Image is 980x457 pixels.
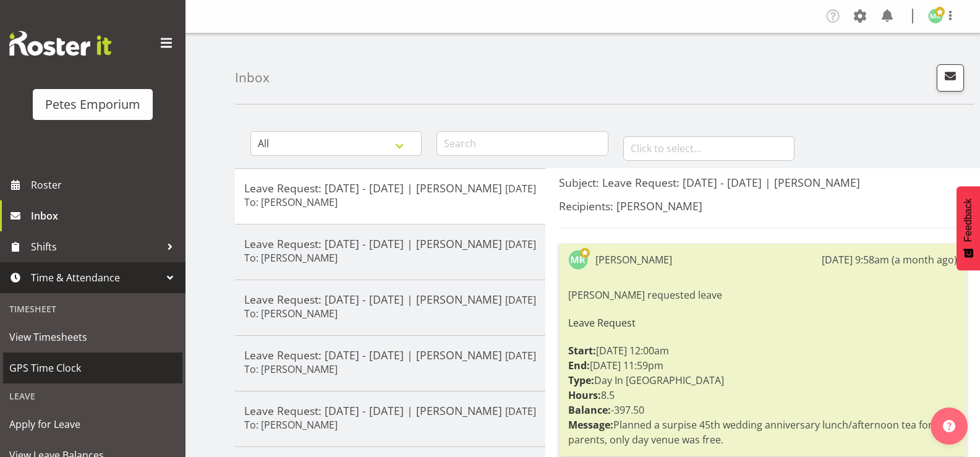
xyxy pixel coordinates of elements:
[244,196,338,208] h6: To: [PERSON_NAME]
[505,293,536,307] p: [DATE]
[568,388,601,402] strong: Hours:
[568,284,957,450] div: [PERSON_NAME] requested leave [DATE] 12:00am [DATE] 11:59pm Day In [GEOGRAPHIC_DATA] 8.5 -397.50 ...
[3,383,182,409] div: Leave
[437,131,608,156] input: Search
[9,31,111,56] img: Rosterit website logo
[943,420,955,432] img: help-xxl-2.png
[244,404,536,417] h5: Leave Request: [DATE] - [DATE] | [PERSON_NAME]
[244,419,338,431] h6: To: [PERSON_NAME]
[244,252,338,264] h6: To: [PERSON_NAME]
[623,136,795,161] input: Click to select...
[244,348,536,362] h5: Leave Request: [DATE] - [DATE] | [PERSON_NAME]
[9,359,176,377] span: GPS Time Clock
[45,95,140,114] div: Petes Emporium
[505,237,536,252] p: [DATE]
[505,404,536,419] p: [DATE]
[244,293,536,306] h5: Leave Request: [DATE] - [DATE] | [PERSON_NAME]
[3,322,182,352] a: View Timesheets
[31,237,161,256] span: Shifts
[568,374,594,387] strong: Type:
[3,409,182,440] a: Apply for Leave
[9,328,176,346] span: View Timesheets
[595,252,672,267] div: [PERSON_NAME]
[568,344,596,357] strong: Start:
[3,352,182,383] a: GPS Time Clock
[568,403,611,417] strong: Balance:
[505,348,536,363] p: [DATE]
[568,359,590,372] strong: End:
[3,296,182,322] div: Timesheet
[568,250,588,270] img: melanie-richardson713.jpg
[957,186,980,270] button: Feedback - Show survey
[9,415,176,434] span: Apply for Leave
[244,307,338,320] h6: To: [PERSON_NAME]
[31,207,179,225] span: Inbox
[244,363,338,375] h6: To: [PERSON_NAME]
[559,176,966,189] h5: Subject: Leave Request: [DATE] - [DATE] | [PERSON_NAME]
[244,237,536,250] h5: Leave Request: [DATE] - [DATE] | [PERSON_NAME]
[505,181,536,196] p: [DATE]
[568,418,613,432] strong: Message:
[822,252,957,267] div: [DATE] 9:58am (a month ago)
[559,199,966,213] h5: Recipients: [PERSON_NAME]
[568,317,957,328] h6: Leave Request
[31,176,179,194] span: Roster
[235,70,270,85] h4: Inbox
[928,9,943,23] img: melanie-richardson713.jpg
[963,199,974,242] span: Feedback
[244,181,536,195] h5: Leave Request: [DATE] - [DATE] | [PERSON_NAME]
[31,268,161,287] span: Time & Attendance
